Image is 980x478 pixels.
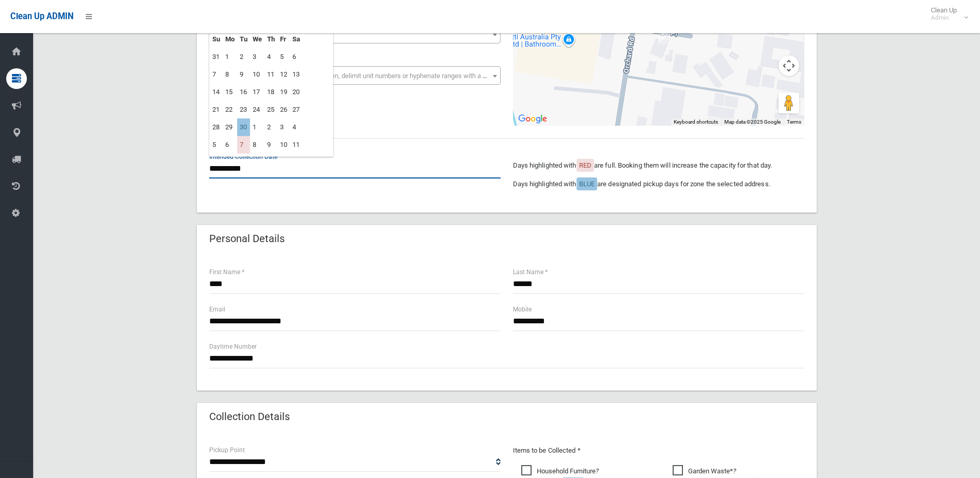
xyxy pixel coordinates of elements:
span: BLUE [579,180,595,188]
td: 30 [237,118,250,136]
td: 8 [250,136,265,154]
td: 2 [265,118,277,136]
td: 21 [210,101,223,118]
td: 2 [237,48,250,66]
th: Sa [290,31,303,48]
td: 1 [223,48,237,66]
div: 102 Orchard Road, CHESTER HILL NSW 2162 [654,23,675,49]
td: 15 [223,83,237,101]
th: Th [265,31,277,48]
th: Mo [223,31,237,48]
th: We [250,31,265,48]
td: 12 [277,66,290,83]
td: 7 [237,136,250,154]
td: 22 [223,101,237,118]
button: Keyboard shortcuts [674,118,718,126]
td: 6 [223,136,237,154]
td: 16 [237,83,250,101]
p: Items to be Collected * [513,444,804,457]
td: 10 [277,136,290,154]
span: Select the unit number from the dropdown, delimit unit numbers or hyphenate ranges with a comma [216,72,505,80]
p: Days highlighted with are designated pickup days for zone the selected address. [513,178,804,190]
span: 102 [212,27,498,42]
header: Collection Details [197,407,302,427]
td: 11 [290,136,303,154]
button: Map camera controls [779,55,799,76]
span: RED [579,161,592,169]
header: Personal Details [197,229,297,249]
small: Admin [931,14,957,22]
p: Days highlighted with are full. Booking them will increase the capacity for that day. [513,159,804,172]
td: 8 [223,66,237,83]
td: 26 [277,101,290,118]
button: Drag Pegman onto the map to open Street View [779,93,799,113]
td: 3 [277,118,290,136]
td: 4 [265,48,277,66]
td: 5 [277,48,290,66]
span: Map data ©2025 Google [724,119,781,125]
td: 3 [250,48,265,66]
td: 10 [250,66,265,83]
a: Terms (opens in new tab) [787,119,801,125]
th: Su [210,31,223,48]
img: Google [516,112,550,126]
td: 1 [250,118,265,136]
td: 5 [210,136,223,154]
td: 14 [210,83,223,101]
td: 9 [265,136,277,154]
td: 7 [210,66,223,83]
td: 25 [265,101,277,118]
th: Tu [237,31,250,48]
td: 6 [290,48,303,66]
td: 9 [237,66,250,83]
td: 31 [210,48,223,66]
td: 11 [265,66,277,83]
td: 28 [210,118,223,136]
td: 4 [290,118,303,136]
td: 17 [250,83,265,101]
td: 18 [265,83,277,101]
td: 29 [223,118,237,136]
td: 20 [290,83,303,101]
span: 102 [209,25,501,43]
td: 19 [277,83,290,101]
td: 23 [237,101,250,118]
th: Fr [277,31,290,48]
a: Open this area in Google Maps (opens a new window) [516,112,550,126]
td: 24 [250,101,265,118]
td: 13 [290,66,303,83]
span: Clean Up ADMIN [10,11,73,21]
td: 27 [290,101,303,118]
span: Clean Up [926,6,967,22]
